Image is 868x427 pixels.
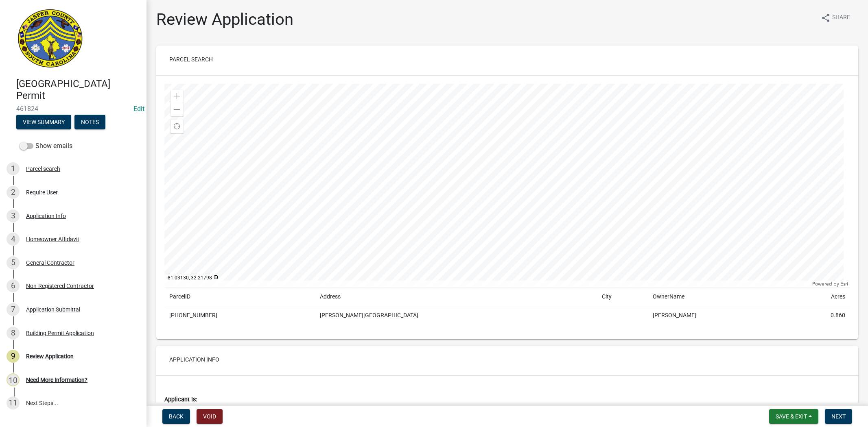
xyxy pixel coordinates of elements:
img: Jasper County, South Carolina [16,9,84,70]
div: 1 [7,162,20,175]
div: Zoom in [171,90,184,103]
td: Address [315,288,597,306]
td: 0.860 [787,306,850,325]
div: 6 [7,279,20,292]
span: Share [832,13,850,23]
div: Find my location [171,120,184,133]
i: share [821,13,831,23]
button: View Summary [16,115,71,129]
div: Homeowner Affidavit [26,236,79,242]
div: Zoom out [171,103,184,116]
wm-modal-confirm: Edit Application Number [133,105,144,113]
div: Non-Registered Contractor [26,283,94,289]
button: Back [162,409,190,424]
wm-modal-confirm: Notes [74,119,105,126]
div: 4 [7,233,20,246]
td: City [597,288,648,306]
td: Acres [787,288,850,306]
button: shareShare [814,10,857,26]
td: [PHONE_NUMBER] [164,306,315,325]
div: 5 [7,256,20,269]
h1: Review Application [156,10,293,29]
button: Notes [74,115,105,129]
button: Save & Exit [769,409,818,424]
button: Void [197,409,223,424]
div: 8 [7,327,20,340]
span: Next [831,413,846,420]
button: Next [825,409,852,424]
span: Save & Exit [776,413,807,420]
div: 2 [7,186,20,199]
button: Parcel search [163,52,219,67]
label: Show emails [20,141,72,151]
div: Application Submittal [26,307,80,312]
div: Application Info [26,213,66,219]
label: Applicant Is: [164,397,197,403]
td: OwnerName [648,288,787,306]
div: 7 [7,303,20,316]
wm-modal-confirm: Summary [16,119,71,126]
div: Require User [26,190,58,195]
a: Edit [133,105,144,113]
div: Need More Information? [26,377,87,383]
div: 11 [7,396,20,410]
div: 3 [7,209,20,222]
td: [PERSON_NAME] [648,306,787,325]
div: Powered by [810,281,850,287]
div: 10 [7,373,20,386]
div: 9 [7,350,20,363]
div: Building Permit Application [26,330,94,336]
button: Application Info [163,352,226,367]
div: Review Application [26,353,74,359]
div: Parcel search [26,166,60,172]
span: 461824 [16,105,130,113]
td: [PERSON_NAME][GEOGRAPHIC_DATA] [315,306,597,325]
div: General Contractor [26,260,74,266]
h4: [GEOGRAPHIC_DATA] Permit [16,78,140,102]
a: Esri [840,281,848,287]
td: ParcelID [164,288,315,306]
span: Back [169,413,184,420]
